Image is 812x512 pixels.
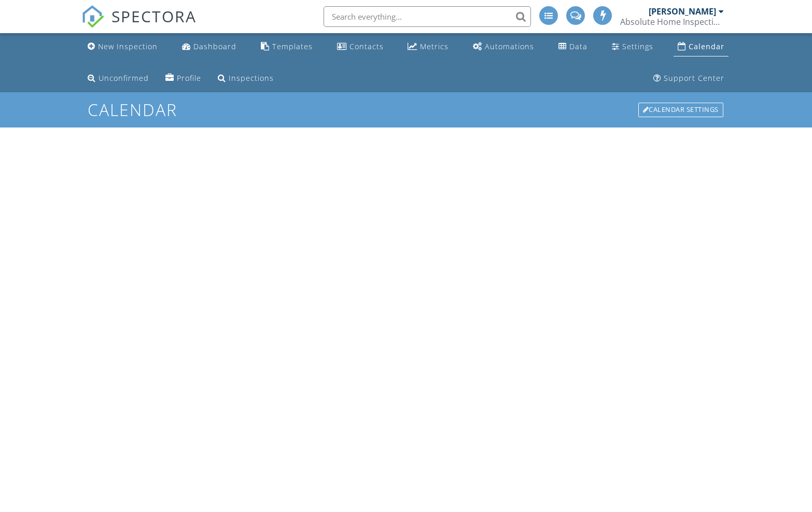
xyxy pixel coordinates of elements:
[689,41,724,51] div: Calendar
[99,73,149,83] div: Unconfirmed
[649,6,716,17] div: [PERSON_NAME]
[81,14,197,36] a: SPECTORA
[622,41,653,51] div: Settings
[485,41,534,51] div: Automations
[620,17,724,27] div: Absolute Home Inspections
[420,41,449,51] div: Metrics
[161,69,205,88] a: Company Profile
[403,37,453,56] a: Metrics
[664,73,724,83] div: Support Center
[333,37,388,56] a: Contacts
[674,37,729,56] a: Calendar
[349,41,384,51] div: Contacts
[257,37,317,56] a: Templates
[469,37,538,56] a: Automations (Advanced)
[177,73,201,83] div: Profile
[98,41,158,51] div: New Inspection
[608,37,657,56] a: Settings
[638,103,723,117] div: Calendar Settings
[324,6,531,27] input: Search everything...
[554,37,592,56] a: Data
[637,102,724,118] a: Calendar Settings
[83,37,162,56] a: New Inspection
[178,37,241,56] a: Dashboard
[569,41,587,51] div: Data
[649,69,729,88] a: Support Center
[214,69,278,88] a: Inspections
[83,69,153,88] a: Unconfirmed
[229,73,274,83] div: Inspections
[272,41,313,51] div: Templates
[193,41,236,51] div: Dashboard
[111,5,197,27] span: SPECTORA
[81,5,104,28] img: The Best Home Inspection Software - Spectora
[88,101,724,119] h1: Calendar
